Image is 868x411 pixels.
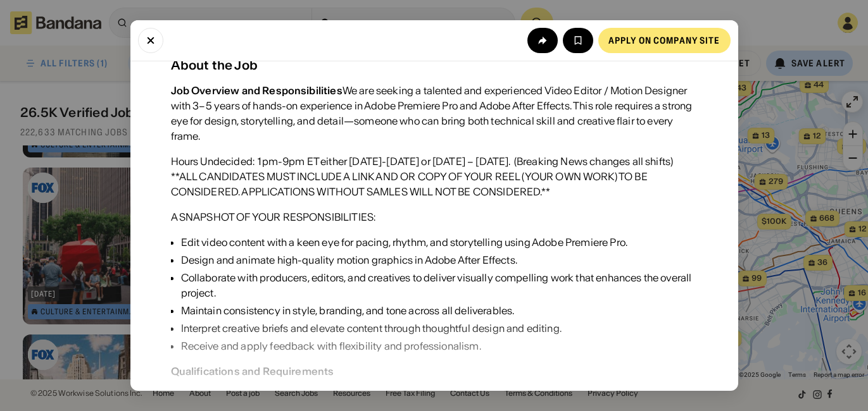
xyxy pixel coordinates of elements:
div: Design and animate high-quality motion graphics in Adobe After Effects. [181,252,698,267]
div: Collaborate with producers, editors, and creatives to deliver visually compelling work that enhan... [181,270,698,300]
div: Apply on company site [608,36,720,45]
div: About the Job [171,58,698,73]
div: Edit video content with a keen eye for pacing, rhythm, and storytelling using Adobe Premiere Pro. [181,235,698,250]
div: Qualifications and Requirements [171,365,334,377]
div: Hours Undecided: 1pm-9pm ET either [DATE]-[DATE] or [DATE] – [DATE]. (Breaking News changes all s... [171,154,698,199]
div: We are seeking a talented and experienced Video Editor / Motion Designer with 3–5 years of hands-... [171,83,698,144]
div: Job Overview and Responsibilities [171,84,343,97]
div: A SNAPSHOT OF YOUR RESPONSIBILITIES: [171,209,376,224]
div: Receive and apply feedback with flexibility and professionalism. [181,338,698,353]
div: Interpret creative briefs and elevate content through thoughtful design and editing. [181,321,698,336]
button: Close [138,28,163,53]
div: 3–5 years of professional experience in video editing and motion graphics. [181,389,527,404]
div: Maintain consistency in style, branding, and tone across all deliverables. [181,303,698,318]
